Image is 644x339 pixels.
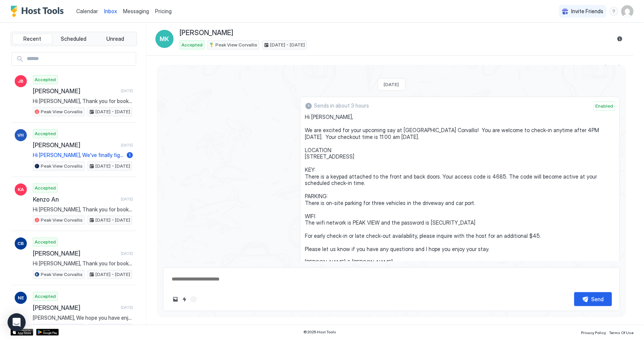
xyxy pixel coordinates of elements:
[95,217,130,223] span: [DATE] - [DATE]
[180,295,189,304] button: Quick reply
[106,35,124,42] span: Unread
[384,82,399,87] span: [DATE]
[609,328,633,336] a: Terms Of Use
[123,7,149,15] a: Messaging
[18,186,24,193] span: KA
[18,78,24,85] span: JB
[121,251,133,256] span: [DATE]
[33,260,133,267] span: Hi [PERSON_NAME], Thank you for booking with us at [GEOGRAPHIC_DATA] Corvallis! We will send you ...
[609,7,618,16] div: menu
[35,239,56,245] span: Accepted
[33,98,133,105] span: Hi [PERSON_NAME], Thank you for booking with us at [GEOGRAPHIC_DATA] Corvallis! We will send you ...
[95,34,135,44] button: Unread
[33,206,133,213] span: Hi [PERSON_NAME], Thank you for booking with us at [GEOGRAPHIC_DATA] Corvallis! We will send you ...
[571,8,603,15] span: Invite Friends
[41,163,83,169] span: Peak View Corvallis
[23,35,41,42] span: Recent
[615,34,624,43] button: Reservation information
[621,5,633,17] div: User profile
[33,304,118,311] span: [PERSON_NAME]
[11,6,67,17] a: Host Tools Logo
[41,271,83,278] span: Peak View Corvallis
[33,87,118,95] span: [PERSON_NAME]
[160,34,169,43] span: MK
[592,295,604,303] div: Send
[33,314,133,321] span: [PERSON_NAME], We hope you have enjoyed your stay with us at [GEOGRAPHIC_DATA]! Check-Out Time 11...
[33,141,118,149] span: [PERSON_NAME]
[76,8,98,14] span: Calendar
[8,313,26,331] div: Open Intercom Messenger
[609,330,633,335] span: Terms Of Use
[270,42,305,48] span: [DATE] - [DATE]
[61,35,87,42] span: Scheduled
[121,305,133,310] span: [DATE]
[304,330,337,334] span: © 2025 Host Tools
[121,88,133,93] span: [DATE]
[33,250,118,257] span: [PERSON_NAME]
[595,103,613,109] span: Enabled
[12,34,52,44] button: Recent
[95,163,130,169] span: [DATE] - [DATE]
[314,102,369,109] span: Sends in about 3 hours
[18,240,24,247] span: CB
[54,34,94,44] button: Scheduled
[76,7,98,15] a: Calendar
[36,329,59,336] a: Google Play Store
[11,32,137,46] div: tab-group
[104,7,117,15] a: Inbox
[95,108,130,115] span: [DATE] - [DATE]
[181,42,203,48] span: Accepted
[215,42,257,48] span: Peak View Corvallis
[41,217,83,223] span: Peak View Corvallis
[24,52,136,65] input: Input Field
[104,8,117,14] span: Inbox
[155,8,172,15] span: Pricing
[33,152,124,159] span: Hi [PERSON_NAME], We've finally figured it all out. We will be coming in on that [DATE] and would...
[121,197,133,202] span: [DATE]
[581,330,606,335] span: Privacy Policy
[180,29,233,37] span: [PERSON_NAME]
[35,293,56,300] span: Accepted
[171,295,180,304] button: Upload image
[11,329,33,336] a: App Store
[95,271,130,278] span: [DATE] - [DATE]
[129,152,131,158] span: 1
[121,143,133,148] span: [DATE]
[33,196,118,203] span: Kenzo An
[123,8,149,14] span: Messaging
[35,185,56,191] span: Accepted
[35,130,56,137] span: Accepted
[305,114,615,272] span: Hi [PERSON_NAME], We are excited for your upcoming say at [GEOGRAPHIC_DATA] Corvallis! You are we...
[574,292,612,306] button: Send
[18,294,24,301] span: NE
[18,132,24,139] span: VH
[581,328,606,336] a: Privacy Policy
[41,108,83,115] span: Peak View Corvallis
[35,76,56,83] span: Accepted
